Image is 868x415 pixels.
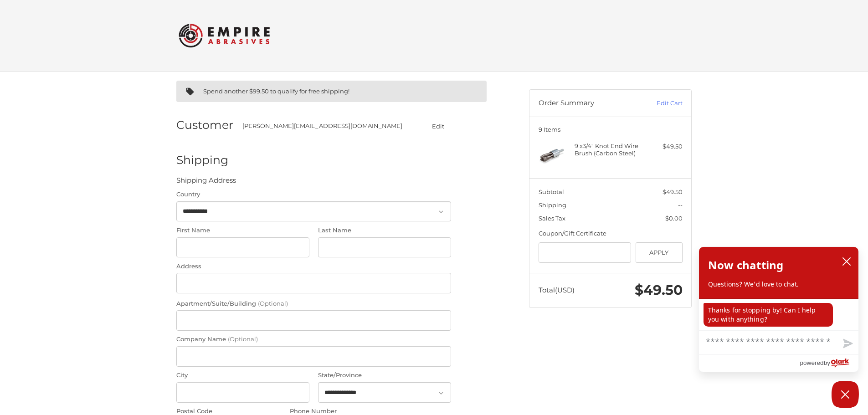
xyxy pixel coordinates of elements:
[539,242,632,263] input: Gift Certificate or Coupon Code
[176,299,451,308] label: Apartment/Suite/Building
[800,357,823,369] span: powered
[635,282,683,298] span: $49.50
[425,119,451,133] button: Edit
[176,371,309,380] label: City
[665,215,683,222] span: $0.00
[637,99,683,108] a: Edit Cart
[678,201,683,209] span: --
[176,153,230,167] h2: Shipping
[539,126,683,133] h3: 9 Items
[228,335,258,343] small: (Optional)
[318,371,451,380] label: State/Province
[839,255,854,268] button: close chatbox
[836,333,858,354] button: Send message
[575,142,644,157] h4: 9 x 3/4" Knot End Wire Brush (Carbon Steel)
[539,215,565,222] span: Sales Tax
[539,229,683,238] div: Coupon/Gift Certificate
[176,262,451,271] label: Address
[832,381,859,408] button: Close Chatbox
[636,242,683,263] button: Apply
[179,18,270,53] img: Empire Abrasives
[176,175,236,190] legend: Shipping Address
[258,300,288,307] small: (Optional)
[539,286,575,294] span: Total (USD)
[699,246,859,372] div: olark chatbox
[539,99,637,108] h3: Order Summary
[242,122,407,131] div: [PERSON_NAME][EMAIL_ADDRESS][DOMAIN_NAME]
[203,87,349,95] span: Spend another $99.50 to qualify for free shipping!
[699,298,858,330] div: chat
[824,357,830,369] span: by
[647,142,683,151] div: $49.50
[176,226,309,235] label: First Name
[176,190,451,199] label: Country
[704,303,833,327] p: Thanks for stopping by! Can I help you with anything?
[708,256,783,274] h2: Now chatting
[663,188,683,195] span: $49.50
[539,188,564,195] span: Subtotal
[708,280,849,289] p: Questions? We'd love to chat.
[539,201,566,209] span: Shipping
[176,335,451,344] label: Company Name
[800,355,858,372] a: Powered by Olark
[318,226,451,235] label: Last Name
[176,118,233,132] h2: Customer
